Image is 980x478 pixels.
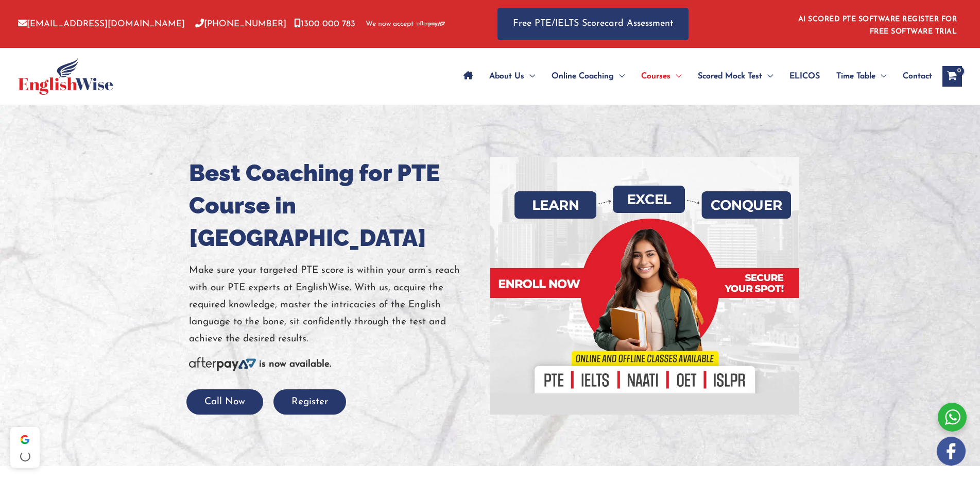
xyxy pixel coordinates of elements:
a: Register [273,397,346,407]
a: View Shopping Cart, empty [942,66,962,87]
a: ELICOS [781,58,828,94]
img: Afterpay-Logo [189,357,256,371]
button: Call Now [186,389,263,415]
a: Call Now [186,397,263,407]
span: Menu Toggle [875,58,886,94]
p: Make sure your targeted PTE score is within your arm’s reach with our PTE experts at EnglishWise.... [189,262,483,348]
a: Time TableMenu Toggle [828,58,895,94]
span: Scored Mock Test [698,58,762,94]
img: cropped-ew-logo [18,58,113,95]
span: Menu Toggle [524,58,535,94]
span: About Us [489,58,524,94]
span: Menu Toggle [762,58,773,94]
a: 1300 000 783 [294,20,355,28]
img: Afterpay-Logo [417,21,445,27]
aside: Header Widget 1 [792,7,962,41]
a: [EMAIL_ADDRESS][DOMAIN_NAME] [18,20,185,28]
a: Free PTE/IELTS Scorecard Assessment [497,8,689,40]
span: Menu Toggle [614,58,625,94]
a: Contact [895,58,932,94]
a: AI SCORED PTE SOFTWARE REGISTER FOR FREE SOFTWARE TRIAL [798,15,957,36]
span: Contact [903,58,932,94]
nav: Site Navigation: Main Menu [455,58,932,94]
span: Menu Toggle [670,58,681,94]
span: ELICOS [789,58,820,94]
a: Scored Mock TestMenu Toggle [690,58,781,94]
a: [PHONE_NUMBER] [195,20,286,28]
a: About UsMenu Toggle [481,58,543,94]
span: Courses [641,58,670,94]
button: Register [273,389,346,415]
a: Online CoachingMenu Toggle [543,58,633,94]
span: We now accept [366,19,414,29]
b: is now available. [259,359,331,369]
span: Time Table [836,58,875,94]
span: Online Coaching [552,58,614,94]
h1: Best Coaching for PTE Course in [GEOGRAPHIC_DATA] [189,157,483,254]
a: CoursesMenu Toggle [633,58,690,94]
img: white-facebook.png [937,437,966,466]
